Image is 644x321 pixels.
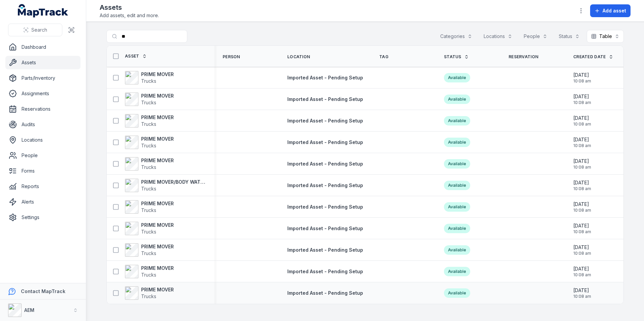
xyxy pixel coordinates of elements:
[141,78,156,84] span: Trucks
[554,30,584,43] button: Status
[444,159,470,169] div: Available
[287,54,310,60] span: Location
[100,12,159,19] span: Add assets, edit and more.
[444,73,470,82] div: Available
[287,117,363,124] a: Imported Asset - Pending Setup
[141,243,174,250] strong: PRIME MOVER
[573,222,591,235] time: 20/08/2025, 10:08:45 am
[573,93,591,100] span: [DATE]
[287,290,363,296] span: Imported Asset - Pending Setup
[287,139,363,146] a: Imported Asset - Pending Setup
[125,222,174,235] a: PRIME MOVERTrucks
[287,74,363,81] a: Imported Asset - Pending Setup
[573,265,591,272] span: [DATE]
[125,179,206,192] a: PRIME MOVER/BODY WATER CARTTrucks
[5,180,80,193] a: Reports
[573,165,591,170] span: 10:08 am
[141,265,174,272] strong: PRIME MOVER
[287,139,363,145] span: Imported Asset - Pending Setup
[287,268,363,275] a: Imported Asset - Pending Setup
[444,181,470,190] div: Available
[141,222,174,228] strong: PRIME MOVER
[18,4,68,17] a: MapTrack
[573,143,591,148] span: 10:08 am
[5,71,80,85] a: Parts/Inventory
[141,272,156,278] span: Trucks
[5,56,80,69] a: Assets
[573,121,591,127] span: 10:08 am
[141,157,174,164] strong: PRIME MOVER
[573,115,591,127] time: 20/08/2025, 10:08:45 am
[141,286,174,293] strong: PRIME MOVER
[444,54,469,60] a: Status
[125,93,174,106] a: PRIME MOVERTrucks
[509,54,538,60] span: Reservation
[287,161,363,167] span: Imported Asset - Pending Setup
[379,54,388,60] span: Tag
[125,265,174,278] a: PRIME MOVERTrucks
[444,95,470,104] div: Available
[125,53,139,59] span: Asset
[573,244,591,256] time: 20/08/2025, 10:08:45 am
[141,121,156,127] span: Trucks
[287,96,363,103] a: Imported Asset - Pending Setup
[141,250,156,256] span: Trucks
[125,136,174,149] a: PRIME MOVERTrucks
[519,30,552,43] button: People
[31,27,47,33] span: Search
[141,207,156,213] span: Trucks
[223,54,240,60] span: Person
[573,158,591,170] time: 20/08/2025, 10:08:45 am
[587,30,624,43] button: Table
[444,202,470,212] div: Available
[141,179,206,185] strong: PRIME MOVER/BODY WATER CART
[573,179,591,191] time: 20/08/2025, 10:08:45 am
[287,204,363,210] span: Imported Asset - Pending Setup
[573,179,591,186] span: [DATE]
[573,136,591,143] span: [DATE]
[573,294,591,299] span: 10:08 am
[21,288,65,294] strong: Contact MapTrack
[573,287,591,299] time: 20/08/2025, 10:08:45 am
[573,100,591,105] span: 10:08 am
[141,114,174,121] strong: PRIME MOVER
[573,201,591,208] span: [DATE]
[444,267,470,276] div: Available
[5,102,80,116] a: Reservations
[287,182,363,189] a: Imported Asset - Pending Setup
[100,3,159,12] h2: Assets
[573,265,591,278] time: 20/08/2025, 10:08:45 am
[573,272,591,278] span: 10:08 am
[444,54,461,60] span: Status
[5,118,80,131] a: Audits
[287,182,363,188] span: Imported Asset - Pending Setup
[141,143,156,148] span: Trucks
[287,160,363,167] a: Imported Asset - Pending Setup
[5,164,80,178] a: Forms
[573,222,591,229] span: [DATE]
[5,149,80,162] a: People
[573,244,591,251] span: [DATE]
[573,158,591,165] span: [DATE]
[444,288,470,298] div: Available
[479,30,517,43] button: Locations
[24,307,34,313] strong: AEM
[5,195,80,209] a: Alerts
[444,138,470,147] div: Available
[287,225,363,231] span: Imported Asset - Pending Setup
[287,204,363,210] a: Imported Asset - Pending Setup
[5,211,80,224] a: Settings
[573,287,591,294] span: [DATE]
[573,72,591,84] time: 20/08/2025, 10:08:45 am
[436,30,477,43] button: Categories
[141,229,156,235] span: Trucks
[573,186,591,191] span: 10:08 am
[444,224,470,233] div: Available
[141,186,156,191] span: Trucks
[573,115,591,121] span: [DATE]
[573,208,591,213] span: 10:08 am
[444,116,470,126] div: Available
[125,157,174,171] a: PRIME MOVERTrucks
[125,200,174,214] a: PRIME MOVERTrucks
[5,87,80,100] a: Assignments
